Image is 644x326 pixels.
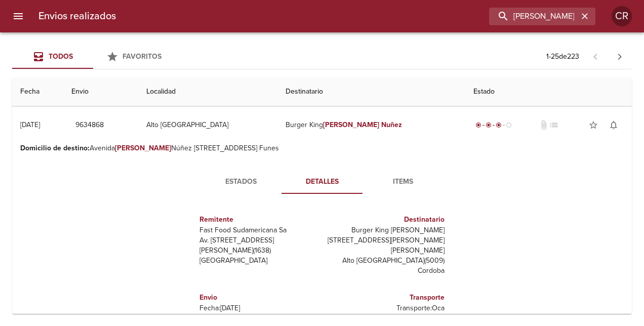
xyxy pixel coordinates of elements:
[75,119,104,132] span: 9634868
[20,144,90,152] b: Domicilio de destino :
[612,6,632,26] div: CR
[123,52,162,61] span: Favoritos
[496,122,502,128] span: radio_button_checked
[603,115,624,135] button: Activar notificaciones
[6,4,30,28] button: menu
[486,122,492,128] span: radio_button_checked
[20,120,40,129] div: [DATE]
[199,235,318,246] p: Av. [STREET_ADDRESS]
[277,77,465,106] th: Destinatario
[326,313,445,323] p: Oblea: 8109800000000011156
[588,120,598,130] span: star_border
[199,246,318,256] p: [PERSON_NAME] ( 1638 )
[199,313,318,323] p: Envío: 9634868
[20,143,624,153] p: Avenida Núñez [STREET_ADDRESS] Funes
[326,303,445,313] p: Transporte: Oca
[326,225,445,235] p: Burger King [PERSON_NAME]
[200,170,444,194] div: Tabs detalle de guia
[288,176,356,188] span: Detalles
[583,115,603,135] button: Agregar a favoritos
[63,77,139,106] th: Envio
[549,120,559,130] span: No tiene pedido asociado
[465,77,632,106] th: Estado
[199,214,318,225] h6: Remitente
[608,45,632,69] span: Pagina siguiente
[138,77,277,106] th: Localidad
[199,225,318,235] p: Fast Food Sudamericana Sa
[381,120,402,129] em: Nuñez
[138,107,277,143] td: Alto [GEOGRAPHIC_DATA]
[326,214,445,225] h6: Destinatario
[326,235,445,256] p: [STREET_ADDRESS][PERSON_NAME][PERSON_NAME]
[326,266,445,276] p: Cordoba
[199,292,318,303] h6: Envio
[199,256,318,266] p: [GEOGRAPHIC_DATA]
[369,176,437,188] span: Items
[326,256,445,266] p: Alto [GEOGRAPHIC_DATA] ( 5009 )
[38,8,116,24] h6: Envios realizados
[546,52,579,62] p: 1 - 25 de 223
[473,120,514,130] div: En viaje
[583,51,608,61] span: Pagina anterior
[115,144,171,152] em: [PERSON_NAME]
[277,107,465,143] td: Burger King
[506,122,512,128] span: radio_button_unchecked
[49,52,73,61] span: Todos
[207,176,275,188] span: Estados
[539,120,549,130] span: No tiene documentos adjuntos
[326,292,445,303] h6: Transporte
[609,120,619,130] span: notifications_none
[12,45,174,69] div: Tabs Envios
[323,120,379,129] em: [PERSON_NAME]
[12,77,63,106] th: Fecha
[199,303,318,313] p: Fecha: [DATE]
[475,122,481,128] span: radio_button_checked
[489,8,578,25] input: buscar
[71,116,108,135] button: 9634868
[612,6,632,26] div: Abrir información de usuario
